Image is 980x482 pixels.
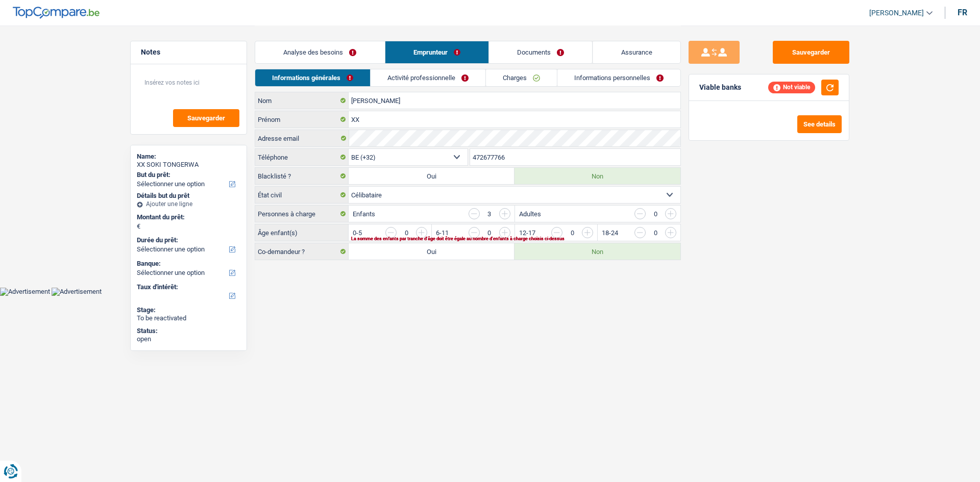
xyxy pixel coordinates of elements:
a: Emprunteur [385,41,489,63]
label: Oui [349,168,514,184]
img: TopCompare Logo [13,7,100,19]
label: Adresse email [255,130,349,146]
div: Détails but du prêt [137,192,240,200]
a: Documents [489,41,593,63]
label: Prénom [255,111,349,128]
label: But du prêt: [137,171,238,179]
label: Co-demandeur ? [255,243,349,260]
div: Ajouter une ligne [137,200,240,208]
label: Durée du prêt: [137,236,238,244]
h5: Notes [141,48,236,57]
a: Analyse des besoins [255,41,385,63]
label: Enfants [353,211,375,217]
a: Informations générales [255,69,370,86]
label: État civil [255,187,349,203]
div: 0 [651,211,660,217]
div: fr [958,8,967,17]
div: Status: [137,327,240,335]
a: Charges [486,69,557,86]
div: Not viable [768,82,815,93]
label: Adultes [519,211,541,217]
span: Sauvegarder [187,115,225,121]
span: € [137,222,140,231]
label: Blacklisté ? [255,168,349,184]
a: Assurance [593,41,681,63]
a: [PERSON_NAME] [861,5,933,21]
button: Sauvegarder [173,109,239,127]
label: Non [514,168,680,184]
div: Name: [137,153,240,161]
label: Non [514,243,680,260]
span: [PERSON_NAME] [869,9,924,17]
label: Taux d'intérêt: [137,283,238,291]
div: Stage: [137,306,240,314]
div: XX SOKI TONGERWA [137,161,240,169]
label: Téléphone [255,149,349,165]
img: Advertisement [52,288,102,296]
label: Nom [255,92,349,109]
div: open [137,335,240,343]
div: Viable banks [699,83,741,92]
div: 0 [402,230,411,236]
div: To be reactivated [137,314,240,322]
div: 3 [485,211,494,217]
button: Sauvegarder [773,41,849,64]
label: Âge enfant(s) [255,224,349,241]
div: La somme des enfants par tranche d'âge doit être égale au nombre d'enfants à charge choisis ci-de... [351,237,646,241]
label: Montant du prêt: [137,213,238,221]
input: 401020304 [470,149,681,165]
a: Informations personnelles [557,69,680,86]
a: Activité professionnelle [371,69,485,86]
label: 0-5 [353,230,362,236]
label: Oui [349,243,514,260]
label: Banque: [137,260,238,268]
button: See details [797,115,842,133]
label: Personnes à charge [255,206,349,222]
